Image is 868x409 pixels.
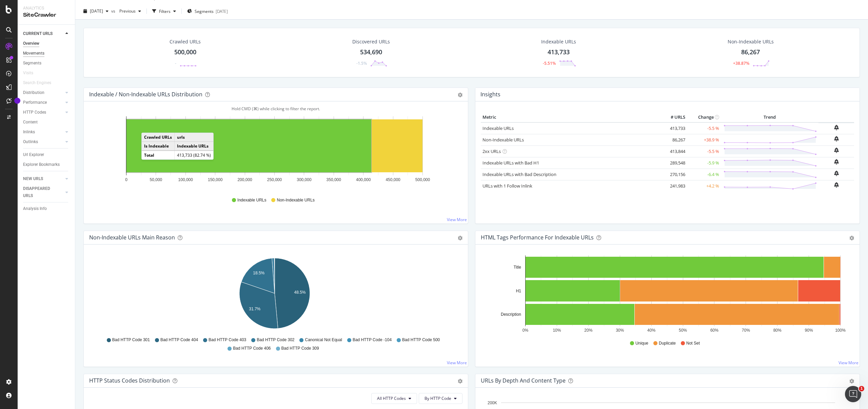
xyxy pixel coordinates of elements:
[23,89,44,96] div: Distribution
[175,133,214,142] td: urls
[660,157,687,169] td: 289,548
[237,197,266,203] span: Indexable URLs
[253,271,264,275] text: 18.5%
[23,50,44,57] div: Movements
[23,99,63,106] a: Performance
[170,38,201,45] div: Crawled URLs
[584,328,592,333] text: 20%
[297,177,312,182] text: 300,000
[23,129,35,136] div: Inlinks
[687,169,721,180] td: -6.4 %
[541,38,576,45] div: Indexable URLs
[23,129,63,136] a: Inlinks
[402,337,440,343] span: Bad HTTP Code 500
[834,125,839,130] div: bell-plus
[425,395,451,401] span: By HTTP Code
[23,151,70,158] a: Url Explorer
[23,60,41,67] div: Segments
[23,60,70,67] a: Segments
[111,8,117,14] span: vs
[23,138,38,145] div: Outlinks
[23,70,40,77] a: Visits
[687,112,721,122] th: Change
[553,328,561,333] text: 10%
[660,169,687,180] td: 270,156
[481,234,594,241] div: HTML Tags Performance for Indexable URLs
[458,93,462,97] div: gear
[89,91,202,98] div: Indexable / Non-Indexable URLs Distribution
[686,340,700,346] span: Not Set
[839,360,859,366] a: View More
[480,90,500,99] h4: Insights
[834,171,839,176] div: bell-plus
[482,148,501,154] a: 2xx URLs
[23,175,43,182] div: NEW URLS
[90,8,103,14] span: 2025 Aug. 18th
[23,5,70,11] div: Analytics
[805,328,813,333] text: 90%
[481,112,660,122] th: Metric
[23,175,63,182] a: NEW URLS
[733,60,749,66] div: +38.87%
[209,337,246,343] span: Bad HTTP Code 403
[849,236,854,240] div: gear
[687,122,721,134] td: -5.5 %
[849,379,854,384] div: gear
[834,148,839,153] div: bell-plus
[23,40,39,47] div: Overview
[23,119,70,126] a: Content
[352,38,390,45] div: Discovered URLs
[458,236,462,240] div: gear
[371,393,417,404] button: All HTTP Codes
[195,8,214,14] span: Segments
[294,290,306,295] text: 48.5%
[481,255,852,334] svg: A chart.
[175,142,214,151] td: Indexable URLs
[679,328,687,333] text: 50%
[522,328,529,333] text: 0%
[386,177,400,182] text: 450,000
[23,70,33,77] div: Visits
[277,197,314,203] span: Non-Indexable URLs
[514,265,521,270] text: Title
[142,142,175,151] td: Is Indexable
[501,312,521,317] text: Description
[687,134,721,145] td: +38.9 %
[23,119,38,126] div: Content
[660,180,687,192] td: 241,983
[178,177,193,182] text: 100,000
[635,340,648,346] span: Unique
[659,340,676,346] span: Duplicate
[447,217,467,222] a: View More
[687,180,721,192] td: +4.2 %
[14,98,20,104] div: Tooltip anchor
[233,346,271,351] span: Bad HTTP Code 406
[419,393,462,404] button: By HTTP Code
[23,99,47,106] div: Performance
[23,205,70,212] a: Analysis Info
[159,8,171,14] div: Filters
[327,177,341,182] text: 350,000
[23,205,47,212] div: Analysis Info
[356,60,367,66] div: -1.5%
[160,337,198,343] span: Bad HTTP Code 404
[834,159,839,164] div: bell-plus
[660,112,687,122] th: # URLS
[353,337,392,343] span: Bad HTTP Code -104
[89,112,460,191] div: A chart.
[23,109,46,116] div: HTTP Codes
[23,30,63,37] a: CURRENT URLS
[710,328,718,333] text: 60%
[150,177,162,182] text: 50,000
[23,138,63,145] a: Outlinks
[23,151,44,158] div: Url Explorer
[89,255,460,334] div: A chart.
[687,157,721,169] td: -5.9 %
[548,48,570,57] div: 413,733
[834,182,839,188] div: bell-plus
[516,289,521,293] text: H1
[482,171,556,177] a: Indexable URLs with Bad Description
[125,177,127,182] text: 0
[835,328,846,333] text: 100%
[23,50,70,57] a: Movements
